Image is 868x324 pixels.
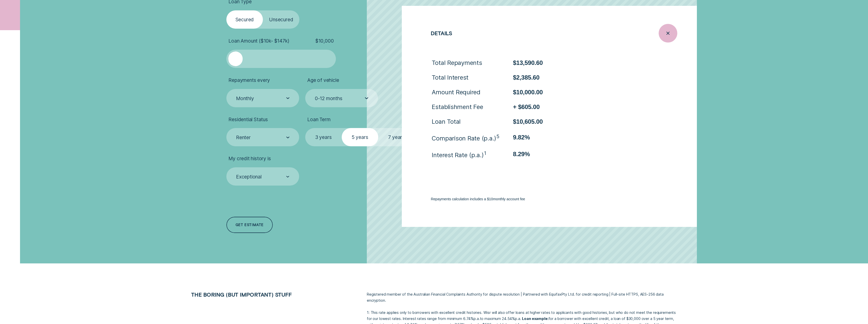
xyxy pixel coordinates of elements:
button: Close loan details [659,24,677,42]
strong: Loan example: [522,316,548,321]
span: Per Annum [474,316,480,321]
label: 7 years [378,128,415,146]
h2: The boring (but important) stuff [188,291,329,298]
label: 3 years [305,128,342,146]
span: My credit history is [228,155,271,161]
span: Pty [562,292,567,296]
div: Renter [236,134,251,140]
span: p.a. [515,316,521,321]
label: Unsecured [263,10,299,29]
span: Loan Term [307,116,330,122]
label: 5 years [342,128,378,146]
label: Secured [226,10,263,29]
span: P T Y [562,292,567,296]
p: Registered member of the Australian Financial Complaints Authority for dispute resolution | Partn... [367,291,677,303]
span: Ltd [568,292,574,296]
div: 0-12 months [315,95,342,101]
span: $ 10,000 [315,38,334,44]
span: Age of vehicle [307,77,339,83]
span: L T D [568,292,574,296]
div: Exceptional [236,174,262,180]
a: Get estimate [226,217,273,233]
div: Monthly [236,95,254,101]
button: See details [589,149,638,178]
span: p.a. [474,316,480,321]
span: Repayments every [228,77,270,83]
span: Per Annum [515,316,521,321]
span: Loan Amount ( $10k - $147k ) [228,38,289,44]
span: Residential Status [228,116,268,122]
span: See details [612,155,637,167]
